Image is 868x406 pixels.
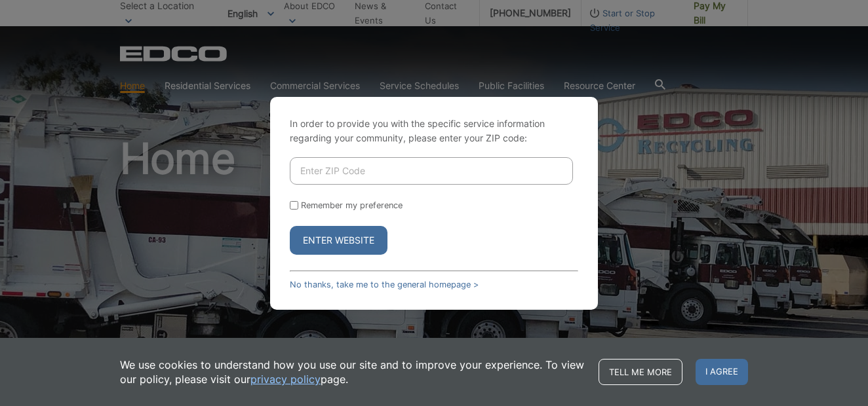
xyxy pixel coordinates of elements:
[120,358,585,386] p: We use cookies to understand how you use our site and to improve your experience. To view our pol...
[290,226,387,255] button: Enter Website
[290,117,578,145] p: In order to provide you with the specific service information regarding your community, please en...
[250,372,321,386] a: privacy policy
[599,359,682,385] a: Tell me more
[290,157,573,185] input: Enter ZIP Code
[290,280,479,289] a: No thanks, take me to the general homepage >
[301,200,403,210] label: Remember my preference
[696,359,748,385] span: I agree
